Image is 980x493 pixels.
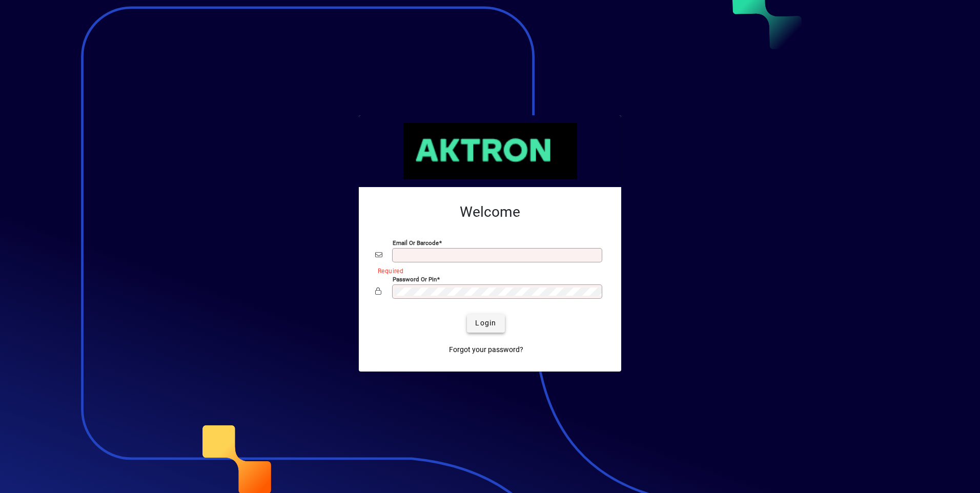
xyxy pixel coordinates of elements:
mat-label: Password or Pin [393,275,437,282]
mat-label: Email or Barcode [393,239,439,246]
a: Forgot your password? [445,341,527,359]
mat-error: Required [378,265,597,276]
span: Forgot your password? [449,344,523,355]
h2: Welcome [375,203,605,221]
button: Login [467,314,504,333]
span: Login [475,318,496,328]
